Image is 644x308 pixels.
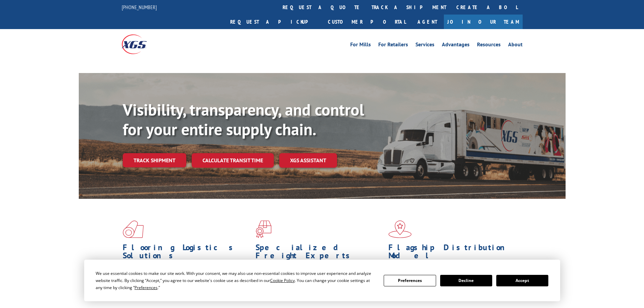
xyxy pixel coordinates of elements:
[411,15,444,29] a: Agent
[123,153,186,167] a: Track shipment
[477,42,501,49] a: Resources
[508,42,523,49] a: About
[270,278,295,283] span: Cookie Policy
[122,4,157,10] a: [PHONE_NUMBER]
[444,15,523,29] a: Join Our Team
[256,220,271,238] img: xgs-icon-focused-on-flooring-red
[225,15,323,29] a: Request a pickup
[279,153,337,168] a: XGS ASSISTANT
[442,42,470,49] a: Advantages
[496,275,548,286] button: Accept
[323,15,411,29] a: Customer Portal
[415,42,434,49] a: Services
[123,220,144,238] img: xgs-icon-total-supply-chain-intelligence-red
[350,42,371,49] a: For Mills
[384,275,436,286] button: Preferences
[84,260,560,301] div: Cookie Consent Prompt
[388,220,412,238] img: xgs-icon-flagship-distribution-model-red
[388,243,516,263] h1: Flagship Distribution Model
[440,275,492,286] button: Decline
[96,270,376,291] div: We use essential cookies to make our site work. With your consent, we may also use non-essential ...
[123,99,364,140] b: Visibility, transparency, and control for your entire supply chain.
[192,153,274,168] a: Calculate transit time
[135,285,158,290] span: Preferences
[256,243,383,263] h1: Specialized Freight Experts
[123,243,251,263] h1: Flooring Logistics Solutions
[378,42,408,49] a: For Retailers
